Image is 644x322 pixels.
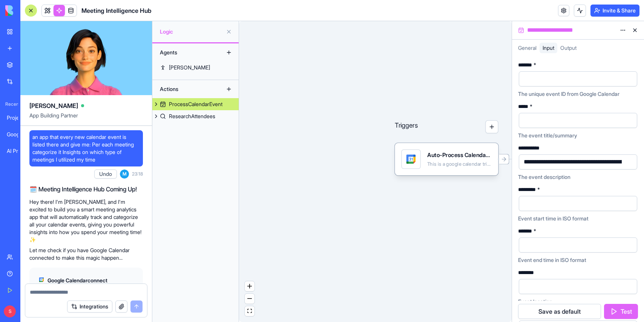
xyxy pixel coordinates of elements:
[518,304,601,319] button: Save as default
[2,143,32,159] a: AI Product Description Generator
[169,112,215,120] div: ResearchAttendees
[29,112,143,125] span: App Building Partner
[7,147,28,155] div: AI Product Description Generator
[245,281,255,291] button: zoom in
[395,143,498,176] div: Auto-Process Calendar EventsTriggerThis is a google calendar trigger set
[160,28,223,35] span: Logic
[152,62,239,74] a: [PERSON_NAME]
[169,64,210,71] div: [PERSON_NAME]
[152,98,239,110] a: ProcessCalendarEvent
[427,151,492,159] div: Auto-Process Calendar EventsTrigger
[395,120,418,133] p: Triggers
[156,46,216,59] div: Agents
[518,215,638,222] div: Event start time in ISO format
[29,101,78,110] span: [PERSON_NAME]
[120,169,129,179] span: M
[245,306,255,316] button: fit view
[7,131,28,138] div: Google Ads Template Generator
[2,127,32,142] a: Google Ads Template Generator
[4,305,16,317] span: S
[518,132,638,139] div: The event title/summary
[590,5,639,17] button: Invite & Share
[427,161,492,167] div: This is a google calendar trigger set
[94,169,117,179] button: Undo
[2,101,18,107] span: Recent
[518,45,537,51] span: General
[29,198,143,243] p: Hey there! I'm [PERSON_NAME], and I'm excited to build you a smart meeting analytics app that wil...
[5,5,52,16] img: logo
[7,114,28,122] div: ProjectFlow Pro
[543,45,554,51] span: Input
[518,256,638,264] div: Event end time in ISO format
[2,110,32,125] a: ProjectFlow Pro
[67,300,112,313] button: Integrations
[29,247,143,262] p: Let me check if you have Google Calendar connected to make this magic happen...
[156,83,216,95] div: Actions
[169,100,222,108] div: ProcessCalendarEvent
[518,90,638,98] div: The unique event ID from Google Calendar
[81,6,152,15] span: Meeting Intelligence Hub
[395,94,498,175] div: Triggers
[32,133,140,163] span: an app that every new calendar event is listed there and give me: Per each meeting categorize it ...
[152,110,239,122] a: ResearchAttendees
[245,294,255,304] button: zoom out
[560,45,577,51] span: Output
[29,185,143,194] h2: 🗓️ Meeting Intelligence Hub Coming Up!
[518,298,638,305] div: Event location
[132,171,143,177] span: 23:18
[38,277,44,283] img: googlecalendar
[518,173,638,181] div: The event description
[604,304,638,319] button: Test
[48,277,107,284] span: Google Calendar connect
